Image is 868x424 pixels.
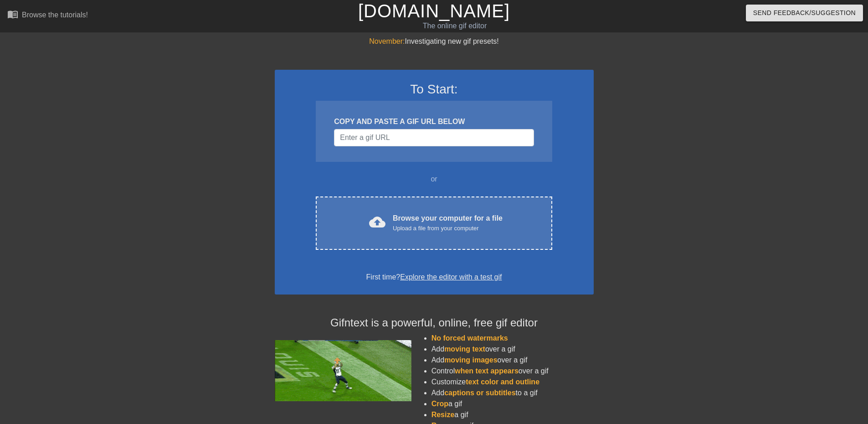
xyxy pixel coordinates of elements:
[369,37,405,45] span: November:
[7,9,18,20] span: menu_book
[431,344,594,355] li: Add over a gif
[393,213,503,233] div: Browse your computer for a file
[275,316,594,330] h4: Gifntext is a powerful, online, free gif editor
[298,174,570,185] div: or
[431,355,594,366] li: Add over a gif
[455,367,519,375] span: when text appears
[287,82,582,97] h3: To Start:
[431,334,508,342] span: No forced watermarks
[431,366,594,377] li: Control over a gif
[466,378,539,386] span: text color and outline
[275,36,594,47] div: Investigating new gif presets!
[275,340,411,401] img: football_small.gif
[393,224,503,233] div: Upload a file from your computer
[7,9,88,23] a: Browse the tutorials!
[444,389,515,397] span: captions or subtitles
[746,5,863,21] button: Send Feedback/Suggestion
[334,116,534,127] div: COPY AND PASTE A GIF URL BELOW
[400,273,502,281] a: Explore the editor with a test gif
[431,398,594,409] li: a gif
[444,345,485,353] span: moving text
[431,400,448,408] span: Crop
[431,388,594,398] li: Add to a gif
[753,7,856,19] span: Send Feedback/Suggestion
[22,11,88,19] div: Browse the tutorials!
[334,129,534,146] input: Username
[358,1,510,21] a: [DOMAIN_NAME]
[287,272,582,283] div: First time?
[431,377,594,388] li: Customize
[431,409,594,420] li: a gif
[444,356,497,364] span: moving images
[431,411,455,419] span: Resize
[369,214,385,230] span: cloud_upload
[294,21,616,31] div: The online gif editor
